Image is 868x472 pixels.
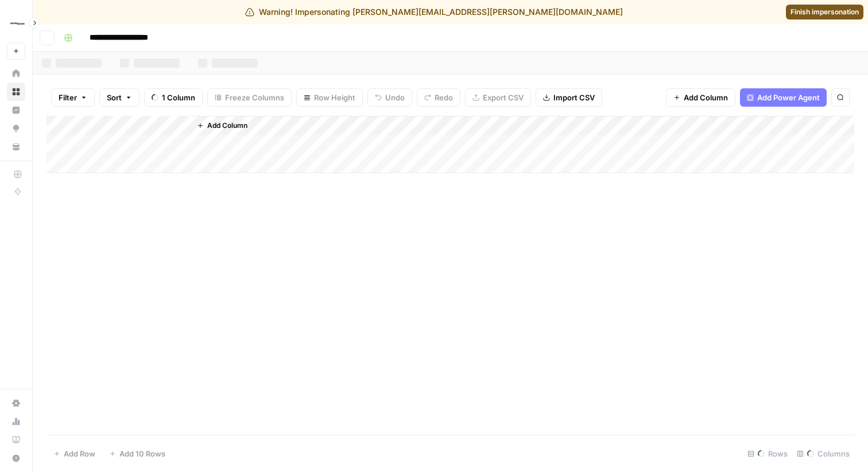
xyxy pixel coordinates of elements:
a: Finish impersonation [786,5,863,19]
button: Redo [417,88,460,107]
span: Filter [59,92,77,103]
a: Opportunities [7,119,25,138]
img: LegalZoom Logo [7,13,28,34]
button: Add Row [46,444,102,463]
span: 1 Column [162,92,195,103]
span: Add 10 Rows [119,448,165,459]
button: Import CSV [536,88,602,107]
span: Undo [385,92,405,103]
button: 1 Column [144,88,203,107]
div: Rows [743,444,792,463]
a: Usage [7,412,25,431]
span: Redo [435,92,453,103]
span: Finish impersonation [790,7,859,17]
button: Export CSV [465,88,531,107]
button: Filter [51,88,95,107]
button: Sort [99,88,139,107]
a: Your Data [7,138,25,156]
div: Columns [792,444,854,463]
button: Add Column [192,118,252,133]
button: Help + Support [7,449,25,467]
span: Add Power Agent [757,92,820,103]
span: Add Column [207,120,247,131]
button: Add Power Agent [740,88,827,107]
span: Export CSV [483,92,524,103]
span: Add Row [64,448,95,459]
a: Browse [7,83,25,101]
span: Add Column [684,92,728,103]
a: Learning Hub [7,431,25,449]
a: Home [7,64,25,83]
button: Add Column [666,88,735,107]
button: Row Height [296,88,363,107]
span: Import CSV [553,92,595,103]
a: Settings [7,394,25,412]
button: Workspace: LegalZoom [7,9,25,38]
span: Sort [107,92,122,103]
button: Add 10 Rows [102,444,172,463]
button: Freeze Columns [207,88,292,107]
span: Freeze Columns [225,92,284,103]
span: Row Height [314,92,355,103]
a: Insights [7,101,25,119]
button: Undo [367,88,412,107]
div: Warning! Impersonating [PERSON_NAME][EMAIL_ADDRESS][PERSON_NAME][DOMAIN_NAME] [245,6,623,18]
